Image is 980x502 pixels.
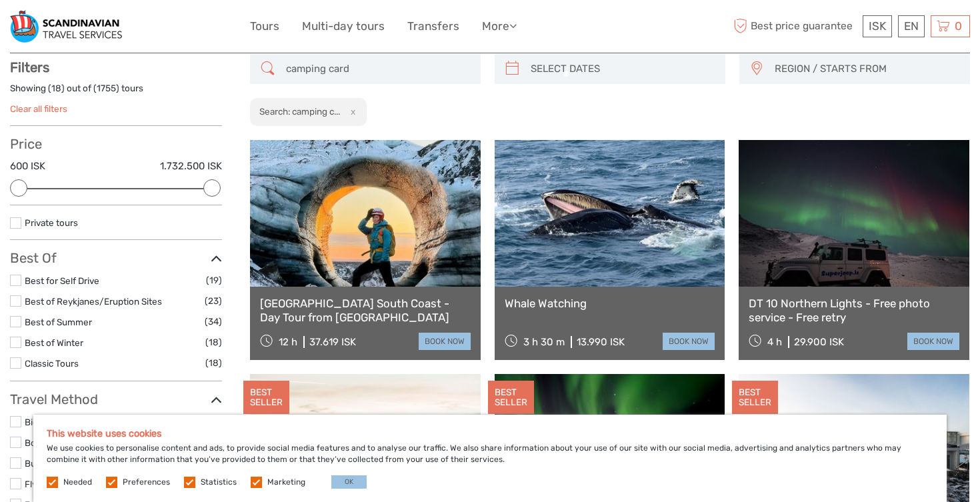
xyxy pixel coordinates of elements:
[505,297,715,310] a: Whale Watching
[25,337,83,348] a: Best of Winter
[488,381,534,414] div: BEST SELLER
[732,381,778,414] div: BEST SELLER
[259,106,340,117] h2: Search: camping c...
[206,273,222,288] span: (19)
[407,17,459,36] a: Transfers
[33,415,947,502] div: We use cookies to personalise content and ads, to provide social media features and to analyse ou...
[47,428,933,439] h5: This website uses cookies
[19,23,151,34] p: We're away right now. Please check back later!
[205,355,222,371] span: (18)
[97,82,116,95] label: 1755
[160,159,222,173] label: 1.732.500 ISK
[302,17,385,36] a: Multi-day tours
[25,358,79,369] a: Classic Tours
[10,103,67,114] a: Clear all filters
[767,336,782,348] span: 4 h
[201,477,237,488] label: Statistics
[281,57,474,81] input: SEARCH
[342,105,360,119] button: x
[769,58,963,80] button: REGION / STARTS FROM
[205,314,222,329] span: (34)
[907,333,959,350] a: book now
[153,21,169,37] button: Open LiveChat chat widget
[250,17,279,36] a: Tours
[25,417,54,427] a: Bicycle
[10,10,122,43] img: Scandinavian Travel
[663,333,715,350] a: book now
[25,317,92,327] a: Best of Summer
[25,458,41,469] a: Bus
[25,296,162,307] a: Best of Reykjanes/Eruption Sites
[260,297,471,324] a: [GEOGRAPHIC_DATA] South Coast - Day Tour from [GEOGRAPHIC_DATA]
[10,250,222,266] h3: Best Of
[279,336,297,348] span: 12 h
[482,17,517,36] a: More
[730,15,859,37] span: Best price guarantee
[869,19,886,33] span: ISK
[577,336,625,348] div: 13.990 ISK
[51,82,61,95] label: 18
[525,57,719,81] input: SELECT DATES
[25,479,49,489] a: Flying
[749,297,959,324] a: DT 10 Northern Lights - Free photo service - Free retry
[10,159,45,173] label: 600 ISK
[794,336,844,348] div: 29.900 ISK
[523,336,565,348] span: 3 h 30 m
[25,437,44,448] a: Boat
[309,336,356,348] div: 37.619 ISK
[331,475,367,489] button: OK
[953,19,964,33] span: 0
[10,391,222,407] h3: Travel Method
[898,15,925,37] div: EN
[25,275,99,286] a: Best for Self Drive
[123,477,170,488] label: Preferences
[25,217,78,228] a: Private tours
[205,293,222,309] span: (23)
[10,59,49,75] strong: Filters
[63,477,92,488] label: Needed
[267,477,305,488] label: Marketing
[10,136,222,152] h3: Price
[419,333,471,350] a: book now
[10,82,222,103] div: Showing ( ) out of ( ) tours
[205,335,222,350] span: (18)
[243,381,289,414] div: BEST SELLER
